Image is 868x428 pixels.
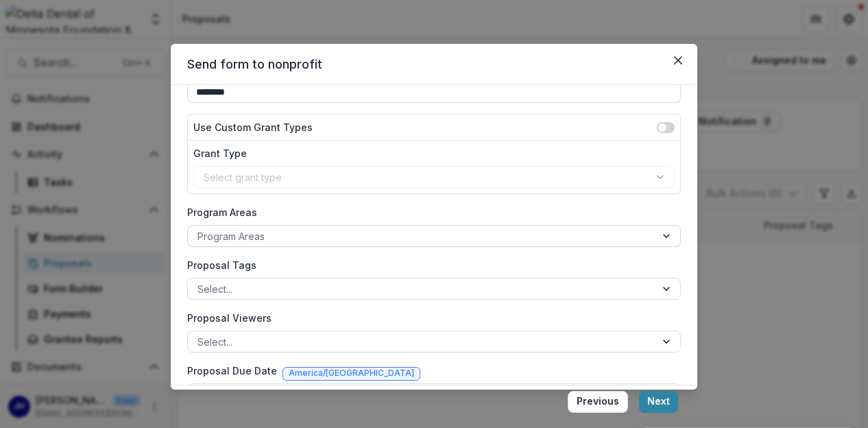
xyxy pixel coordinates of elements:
span: America/[GEOGRAPHIC_DATA] [289,368,414,378]
label: Grant Type [193,146,666,160]
label: Proposal Due Date [187,364,277,378]
label: Program Areas [187,205,673,219]
button: Close [667,49,689,71]
label: Proposal Tags [187,258,673,272]
label: Use Custom Grant Types [193,120,313,134]
button: Next [639,391,678,413]
button: Previous [568,391,628,413]
header: Send form to nonprofit [171,44,697,85]
label: Proposal Viewers [187,311,673,325]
